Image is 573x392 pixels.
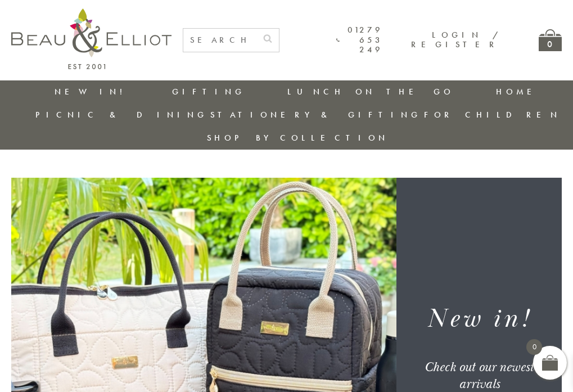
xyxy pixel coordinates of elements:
a: Stationery & Gifting [210,109,421,120]
a: 01279 653 249 [336,25,383,55]
a: For Children [424,109,561,120]
a: Lunch On The Go [287,86,454,97]
a: New in! [55,86,130,97]
a: Shop by collection [207,132,389,143]
h1: New in! [405,302,553,336]
a: Gifting [172,86,245,97]
span: 0 [526,339,542,355]
a: 0 [539,29,562,51]
a: Home [496,86,541,97]
input: SEARCH [183,29,256,52]
img: logo [11,8,172,69]
a: Picnic & Dining [35,109,207,120]
a: Login / Register [411,29,499,50]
